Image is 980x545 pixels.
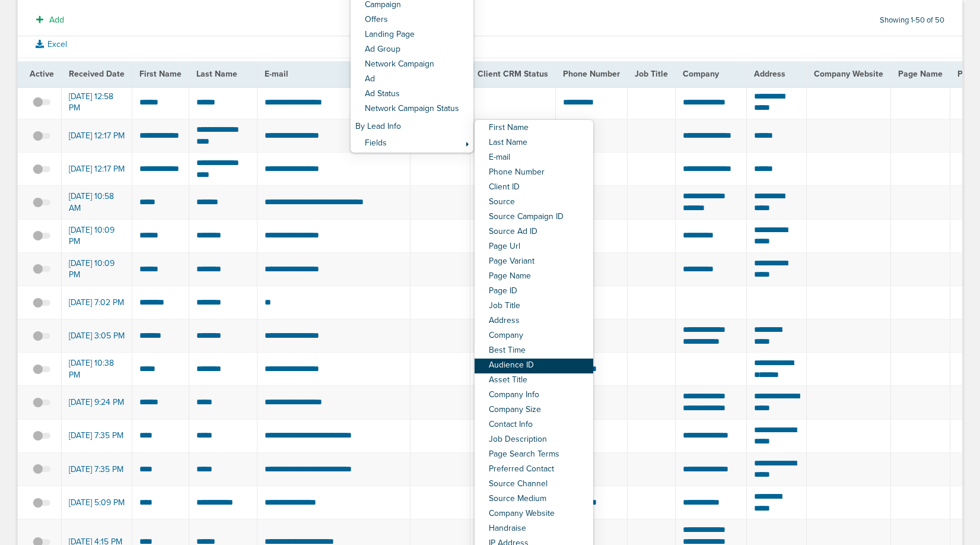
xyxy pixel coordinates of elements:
[475,373,593,388] a: Asset Title
[470,62,556,86] th: Client CRM Status
[351,72,473,87] a: Ad
[62,353,132,386] td: [DATE] 10:38 PM
[475,314,593,329] a: Address
[880,15,944,26] span: Showing 1-50 of 50
[62,153,132,186] td: [DATE] 12:17 PM
[475,284,593,299] a: Page ID
[475,240,593,255] a: Page Url
[475,195,593,210] a: Source
[139,69,182,79] span: First Name
[628,62,676,86] th: Job Title
[807,62,891,86] th: Company Website
[62,319,132,353] td: [DATE] 3:05 PM
[351,28,473,43] a: Landing Page
[62,219,132,252] td: [DATE] 10:09 PM
[475,388,593,403] a: Company Info
[69,69,125,79] span: Received Date
[475,151,593,166] a: E-mail
[475,180,593,195] a: Client ID
[475,344,593,359] a: Best Time
[475,270,593,284] a: Page Name
[30,69,54,79] span: Active
[62,386,132,419] td: [DATE] 9:24 PM
[265,69,288,79] span: E-mail
[351,13,473,28] a: Offers
[27,37,76,52] button: Excel
[475,359,593,373] a: Audience ID
[676,62,747,86] th: Company
[475,225,593,240] a: Source Ad ID
[475,255,593,270] a: Page Variant
[351,137,473,151] a: Fields
[475,448,593,462] a: Page Search Terms
[62,119,132,152] td: [DATE] 12:17 PM
[30,11,71,28] button: Add
[475,492,593,507] a: Source Medium
[891,62,950,86] th: Page Name
[62,86,132,119] td: [DATE] 12:58 PM
[475,507,593,522] a: Company Website
[351,87,473,102] a: Ad Status
[62,252,132,286] td: [DATE] 10:09 PM
[49,15,64,25] span: Add
[62,286,132,319] td: [DATE] 7:02 PM
[351,43,473,58] a: Ad Group
[351,117,473,137] h6: By Lead Info
[62,486,132,519] td: [DATE] 5:09 PM
[62,452,132,486] td: [DATE] 7:35 PM
[475,433,593,448] a: Job Description
[475,136,593,151] a: Last Name
[62,419,132,452] td: [DATE] 7:35 PM
[475,299,593,314] a: Job Title
[475,522,593,537] a: Handraise
[475,210,593,225] a: Source Campaign ID
[475,329,593,344] a: Company
[746,62,806,86] th: Address
[475,418,593,433] a: Contact Info
[475,121,593,136] a: First Name
[563,69,620,79] span: Phone Number
[62,186,132,219] td: [DATE] 10:58 AM
[196,69,237,79] span: Last Name
[475,462,593,477] a: Preferred Contact
[351,102,473,117] a: Network Campaign Status
[475,477,593,492] a: Source Channel
[351,58,473,72] a: Network Campaign
[475,403,593,418] a: Company Size
[475,166,593,180] a: Phone Number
